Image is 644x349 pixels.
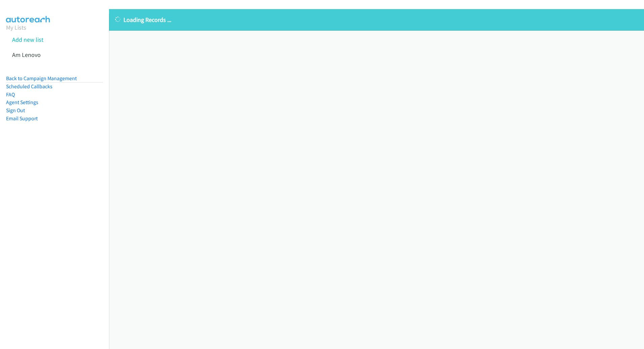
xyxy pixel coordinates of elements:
a: Am Lenovo [12,51,41,59]
a: Scheduled Callbacks [6,83,52,90]
a: Sign Out [6,107,25,114]
p: Loading Records ... [115,15,638,24]
a: Agent Settings [6,99,38,105]
a: Back to Campaign Management [6,75,77,82]
a: My Lists [6,24,26,31]
a: FAQ [6,91,15,98]
a: Add new list [12,36,43,43]
a: Email Support [6,115,38,122]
